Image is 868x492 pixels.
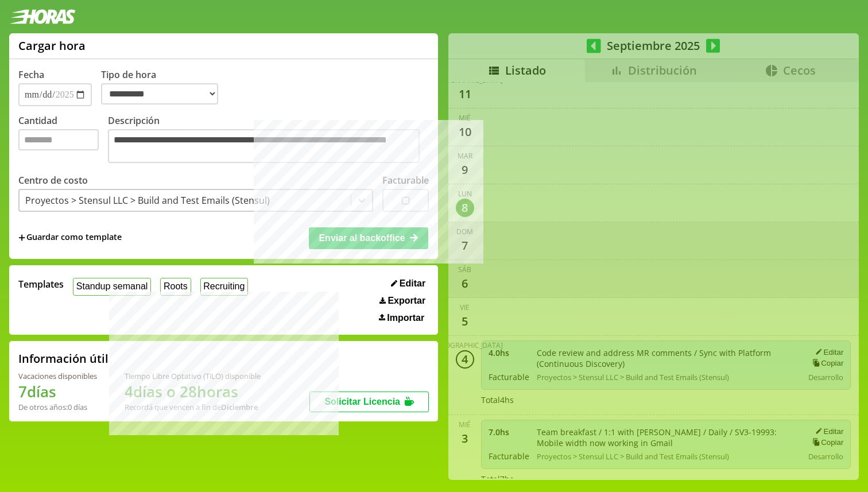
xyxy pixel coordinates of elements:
[18,381,97,402] h1: 7 días
[18,231,25,244] span: +
[200,278,249,296] button: Recruiting
[387,313,424,323] span: Importar
[18,231,122,244] span: +Guardar como template
[18,174,88,187] label: Centro de costo
[387,278,429,289] button: Editar
[324,397,400,406] span: Solicitar Licencia
[18,351,108,366] h2: Información útil
[125,402,261,412] div: Recordá que vencen a fin de
[221,402,258,412] b: Diciembre
[18,402,97,412] div: De otros años: 0 días
[309,392,429,412] button: Solicitar Licencia
[18,68,44,81] label: Fecha
[319,233,405,243] span: Enviar al backoffice
[18,114,108,166] label: Cantidad
[101,68,227,106] label: Tipo de hora
[108,114,429,166] label: Descripción
[376,295,429,307] button: Exportar
[18,129,99,150] input: Cantidad
[125,371,261,381] div: Tiempo Libre Optativo (TiLO) disponible
[101,83,218,104] select: Tipo de hora
[25,194,270,207] div: Proyectos > Stensul LLC > Build and Test Emails (Stensul)
[125,381,261,402] h1: 4 días o 28 horas
[18,278,64,290] span: Templates
[387,296,425,306] span: Exportar
[400,278,425,289] span: Editar
[18,38,86,53] h1: Cargar hora
[108,129,420,163] textarea: Descripción
[18,371,97,381] div: Vacaciones disponibles
[382,174,429,187] label: Facturable
[73,278,151,296] button: Standup semanal
[309,227,428,249] button: Enviar al backoffice
[9,9,76,24] img: logotipo
[160,278,191,296] button: Roots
